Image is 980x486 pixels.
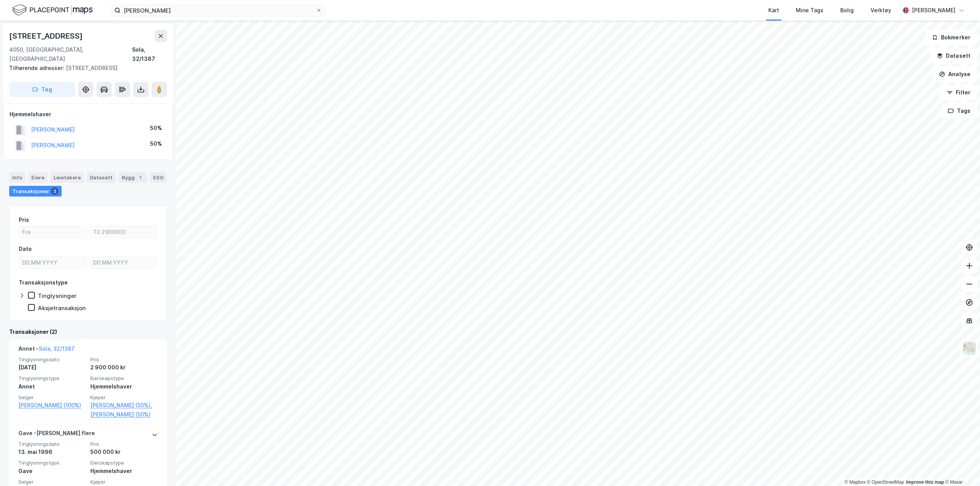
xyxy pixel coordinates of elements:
a: [PERSON_NAME] (50%) [90,410,158,419]
span: Tilhørende adresser: [9,65,66,71]
iframe: Chat Widget [942,449,980,486]
div: [STREET_ADDRESS] [9,63,161,73]
div: Tinglysninger [38,292,77,299]
div: Hjemmelshaver [90,382,158,391]
div: [PERSON_NAME] [912,6,955,15]
div: 2 900 000 kr [90,363,158,372]
input: DD.MM.YYYY [90,257,157,268]
span: Tinglysningsdato [18,441,86,447]
div: Aksjetransaksjon [38,304,86,312]
div: 13. mai 1996 [18,447,86,457]
span: Kjøper [90,479,158,485]
div: 50% [150,124,162,133]
span: Tinglysningstype [18,460,86,466]
a: Sola, 32/1387 [39,345,75,352]
div: Kontrollprogram for chat [942,449,980,486]
div: Gave [18,466,86,476]
button: Analyse [933,67,977,82]
a: [PERSON_NAME] (100%) [18,401,86,410]
span: Selger [18,479,86,485]
div: Transaksjonstype [19,278,68,287]
span: Eierskapstype [90,375,158,382]
div: Eiere [28,172,47,183]
input: DD.MM.YYYY [19,257,86,268]
div: 50% [150,139,162,148]
div: Annet [18,382,86,391]
div: Transaksjoner [9,186,62,197]
span: Tinglysningsdato [18,356,86,363]
input: Søk på adresse, matrikkel, gårdeiere, leietakere eller personer [121,5,316,16]
span: Pris [90,441,158,447]
div: Pris [19,215,29,224]
div: Bolig [840,6,854,15]
span: Kjøper [90,394,158,401]
img: Z [962,341,977,356]
a: Improve this map [906,479,944,485]
div: Gave - [PERSON_NAME] flere [18,429,95,441]
span: Selger [18,394,86,401]
div: Dato [19,244,32,254]
div: Annet - [18,344,75,356]
img: logo.f888ab2527a4732fd821a326f86c7f29.svg [12,3,93,17]
a: [PERSON_NAME] (50%), [90,401,158,410]
button: Filter [940,85,977,100]
button: Bokmerker [925,30,977,45]
div: Transaksjoner (2) [9,327,167,336]
span: Tinglysningstype [18,375,86,382]
input: Fra [19,226,86,238]
button: Tag [9,82,75,97]
div: [STREET_ADDRESS] [9,30,84,42]
div: Sola, 32/1387 [132,45,167,63]
button: Tags [941,103,977,119]
div: Mine Tags [796,6,823,15]
div: 500 000 kr [90,447,158,457]
div: Hjemmelshaver [10,110,167,119]
div: Verktøy [871,6,891,15]
div: 1 [136,174,144,181]
a: OpenStreetMap [867,479,904,485]
div: Datasett [87,172,116,183]
div: 2 [51,187,59,195]
button: Datasett [930,48,977,63]
a: Mapbox [844,479,866,485]
div: 4050, [GEOGRAPHIC_DATA], [GEOGRAPHIC_DATA] [9,45,132,63]
div: [DATE] [18,363,86,372]
div: Leietakere [51,172,84,183]
div: Hjemmelshaver [90,466,158,476]
div: Kart [768,6,779,15]
span: Pris [90,356,158,363]
div: Info [9,172,25,183]
div: ESG [150,172,167,183]
span: Eierskapstype [90,460,158,466]
input: Til 2900000 [90,226,157,238]
div: Bygg [119,172,147,183]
